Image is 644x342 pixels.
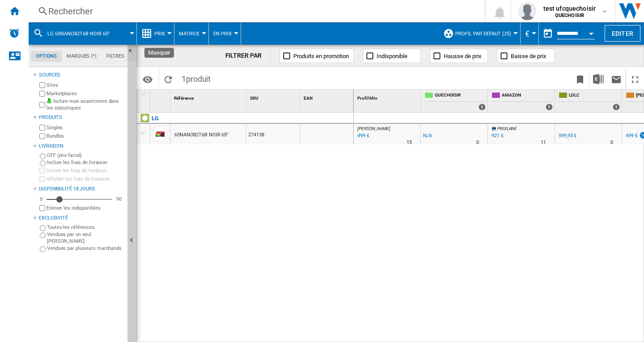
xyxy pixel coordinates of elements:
div: Profil Min Sort None [356,90,420,104]
div: 90 [114,196,124,203]
span: produit [186,74,211,84]
input: Inclure les frais de livraison [39,168,45,173]
input: Bundles [39,133,45,139]
span: Matrice [179,31,199,37]
div: Sort None [172,90,246,104]
md-slider: Disponibilité [47,195,112,204]
label: Enlever les indisponibles [47,205,124,211]
span: EAN [304,96,313,101]
button: Matrice [179,22,204,45]
button: Hausse de prix [430,49,488,63]
div: QUECHOISIR 1 offers sold by QUECHOISIR [423,90,487,112]
label: Marketplaces [47,90,124,97]
div: LG 65NANO82T6B NOIR 65" [33,22,132,45]
span: En Prix [213,31,232,37]
div: Référence Sort None [172,90,246,104]
div: FILTRER PAR [225,51,271,60]
input: Vendues par un seul marchand [40,232,46,238]
button: € [525,22,534,45]
span: QUECHOISIR [435,92,486,100]
span: Produits en promotion [293,53,349,59]
label: Bundles [47,133,124,139]
input: Marketplaces [39,91,45,97]
input: Vendues par plusieurs marchands [40,246,46,252]
label: Sites [47,82,124,89]
div: Disponibilité 18 Jours [39,186,124,193]
div: Produits [39,114,124,121]
span: Profil Min [357,96,377,101]
button: Baisse de prix [497,49,555,63]
label: Inclure les frais de livraison [47,167,124,174]
div: Sources [39,72,124,79]
span: Référence [174,96,194,101]
input: Inclure mon assortiment dans les statistiques [39,99,45,110]
button: Prix [154,22,169,45]
img: alerts-logo.svg [9,28,20,38]
span: LDLC [569,92,620,100]
input: OFF (prix facial) [40,153,46,159]
button: Télécharger au format Excel [589,68,607,89]
span: Hausse de prix [444,53,481,59]
button: Indisponible [363,49,421,63]
div: Prix [141,22,169,45]
div: Délai de livraison : 0 jour [610,138,613,147]
span: Baisse de prix [511,53,546,59]
input: Afficher les frais de livraison [39,205,45,211]
img: mysite-bg-18x18.png [47,98,52,103]
b: QUECHOISIR [555,13,584,18]
span: Indisponible [377,53,407,59]
button: Plein écran [626,68,644,89]
div: Délai de livraison : 15 jours [407,138,412,147]
button: Options [139,71,157,87]
span: € [525,29,530,38]
div: Délai de livraison : 0 jour [476,138,479,147]
button: LG 65NANO82T6B NOIR 65" [47,22,119,45]
div: Sort None [248,90,300,104]
div: Rechercher [48,5,462,17]
button: Masquer [127,45,138,61]
span: LG 65NANO82T6B NOIR 65" [47,31,110,37]
label: Vendues par plusieurs marchands [47,245,124,252]
span: SKU [250,96,258,101]
md-tab-item: Marques (*) [62,51,102,62]
div: Sort None [152,90,170,104]
input: Singles [39,125,45,131]
div: N/A [423,131,432,140]
span: test ufcquechoisir [543,4,596,13]
button: Produits en promotion [280,49,354,63]
input: Inclure les frais de livraison [40,160,46,166]
button: Open calendar [583,24,599,40]
label: Singles [47,124,124,131]
button: En Prix [213,22,236,45]
md-menu: Currency [521,22,539,45]
img: excel-24x24.png [593,74,604,84]
div: Mise à jour : mardi 12 août 2025 05:28 [356,131,369,140]
md-tab-item: Filtres [102,51,129,62]
div: LDLC 1 offers sold by LDLC [557,90,622,112]
button: Recharger [159,68,177,89]
div: 599,95 € [559,133,576,139]
span: Profil par défaut (25) [455,31,511,37]
div: Profil par défaut (25) [443,22,516,45]
label: Vendues par un seul [PERSON_NAME] [47,231,124,245]
div: 1 offers sold by AMAZON [546,104,553,110]
div: 1 offers sold by QUECHOISIR [479,104,486,110]
span: AMAZON [502,92,553,100]
div: 499 € [626,133,638,139]
div: 921 € [490,131,504,140]
label: OFF (prix facial) [47,152,124,159]
span: [PERSON_NAME] [357,126,390,131]
button: Editer [605,25,640,42]
div: Sort None [356,90,420,104]
input: Sites [39,82,45,88]
label: Inclure mon assortiment dans les statistiques [47,98,124,112]
span: PRIXLANE [497,126,517,131]
button: Envoyer ce rapport par email [607,68,625,89]
div: 0 [38,196,45,203]
div: Délai de livraison : 11 jours [541,138,546,147]
label: Inclure les frais de livraison [47,159,124,166]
